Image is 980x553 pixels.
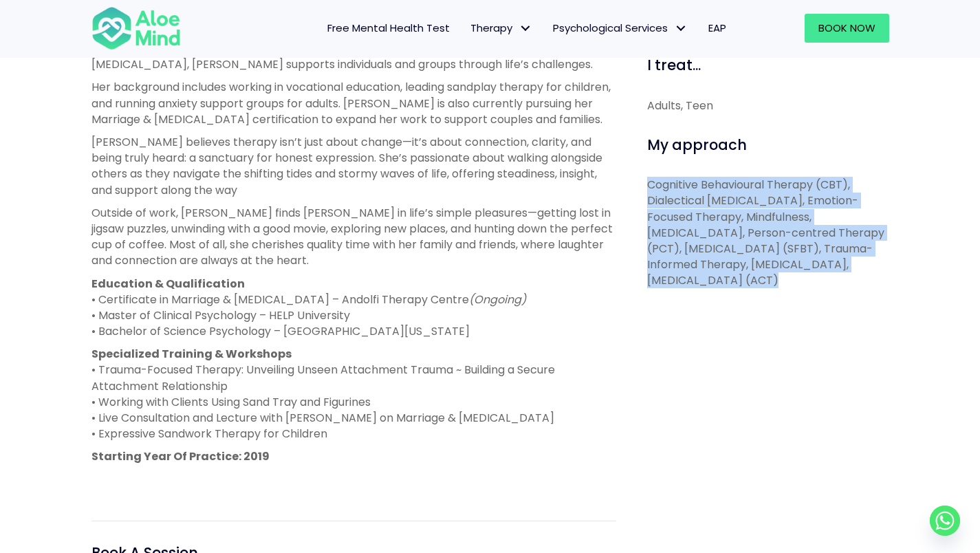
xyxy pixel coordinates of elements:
[930,506,960,536] a: Whatsapp
[647,55,701,75] span: I treat...
[91,276,616,340] p: • Certificate in Marriage & [MEDICAL_DATA] – Andolfi Therapy Centre • Master of Clinical Psycholo...
[91,346,292,362] strong: Specialized Training & Workshops
[91,448,270,464] strong: Starting Year Of Practice: 2019
[647,98,889,113] div: Adults, Teen
[91,346,616,442] p: • Trauma-Focused Therapy: Unveiling Unseen Attachment Trauma ~ Building a Secure Attachment Relat...
[91,134,616,198] p: [PERSON_NAME] believes therapy isn’t just about change—it’s about connection, clarity, and being ...
[818,21,875,35] span: Book Now
[516,19,536,39] span: Therapy: submenu
[327,21,450,35] span: Free Mental Health Test
[671,19,691,39] span: Psychological Services: submenu
[470,21,532,35] span: Therapy
[698,14,737,43] a: EAP
[91,205,616,269] p: Outside of work, [PERSON_NAME] finds [PERSON_NAME] in life’s simple pleasures—getting lost in jig...
[543,14,698,43] a: Psychological ServicesPsychological Services: submenu
[91,276,245,292] strong: Education & Qualification
[708,21,726,35] span: EAP
[647,177,889,288] p: Cognitive Behavioural Therapy (CBT), Dialectical [MEDICAL_DATA], Emotion-Focused Therapy, Mindful...
[91,79,616,127] p: Her background includes working in vocational education, leading sandplay therapy for children, a...
[199,14,737,43] nav: Menu
[91,6,181,51] img: Aloe mind Logo
[553,21,688,35] span: Psychological Services
[460,14,543,43] a: TherapyTherapy: submenu
[469,292,526,307] em: (Ongoing)
[647,135,747,155] span: My approach
[805,14,889,43] a: Book Now
[317,14,460,43] a: Free Mental Health Test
